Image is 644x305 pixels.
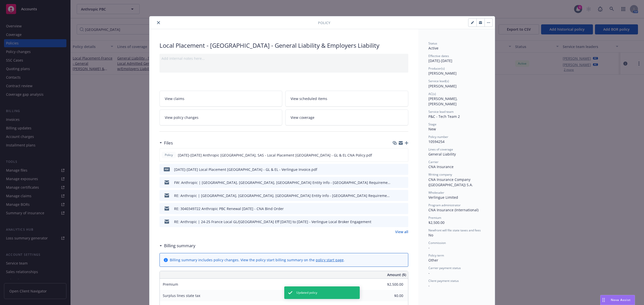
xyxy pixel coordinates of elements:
span: View scheduled items [291,96,327,101]
div: Billing summary [159,242,195,249]
button: download file [394,193,398,198]
span: [DATE]-[DATE] Anthropic [GEOGRAPHIC_DATA], SAS - Local Placement [GEOGRAPHIC_DATA] - GL & EL CNA ... [178,152,372,158]
span: Stage [428,122,436,126]
button: close [155,20,162,26]
span: Nova Assist [611,298,631,302]
span: Effective dates [428,54,449,58]
span: CNA Insurance [428,164,454,169]
a: View all [395,229,408,234]
span: Policy term [428,253,444,258]
span: Writing company [428,172,452,177]
button: download file [394,219,398,224]
span: Policy number [428,135,448,139]
button: preview file [402,167,406,172]
button: preview file [402,193,406,198]
h3: Billing summary [164,242,195,249]
span: Lines of coverage [428,147,453,151]
div: Drag to move [600,295,607,305]
span: - [428,245,430,250]
span: Updated policy [296,290,317,295]
span: Program administrator [428,203,461,207]
a: View coverage [285,110,408,125]
span: View policy changes [165,115,198,120]
span: Policy [164,153,174,157]
a: View claims [159,91,283,107]
div: FW: Anthropic | [GEOGRAPHIC_DATA], [GEOGRAPHIC_DATA], [GEOGRAPHIC_DATA] Entity Info - [GEOGRAPHIC... [174,180,392,185]
button: preview file [402,180,406,185]
a: View policy changes [159,110,283,125]
span: Service lead(s) [428,79,449,83]
input: 0.00 [374,292,406,299]
span: [PERSON_NAME] [428,84,457,88]
div: [DATE]-[DATE] Local Placement [GEOGRAPHIC_DATA] - GL & EL - Verlingue Invoice.pdf [174,167,317,172]
span: New [428,127,436,131]
div: RE: Anthropic | [GEOGRAPHIC_DATA], [GEOGRAPHIC_DATA], [GEOGRAPHIC_DATA] Entity Info - [GEOGRAPHIC... [174,193,392,198]
span: [PERSON_NAME], [PERSON_NAME] [428,96,459,106]
a: View scheduled items [285,91,408,107]
span: pdf [164,167,170,171]
span: 10594254 [428,139,445,144]
a: policy start page [316,258,344,262]
span: Amount ($) [387,272,406,277]
span: Other [428,258,438,263]
h3: Files [164,140,173,146]
div: [DATE] - [DATE] [428,54,485,63]
button: preview file [402,219,406,224]
span: [PERSON_NAME] [428,71,457,76]
div: RE: 3040349722 Anthropic PBC Renewal [DATE] - CNA Bind Order [174,206,284,211]
span: Verlingue Limited [428,195,458,200]
button: download file [394,206,398,211]
span: CNA Insurance Company ([GEOGRAPHIC_DATA]) S.A. [428,177,473,187]
div: Local Placement - [GEOGRAPHIC_DATA] - General Liability & Employers Liability [159,41,408,50]
span: AC(s) [428,92,436,96]
span: Commission [428,241,446,245]
span: View claims [165,96,184,101]
span: Active [428,46,438,50]
div: Add internal notes here... [162,56,406,61]
button: download file [393,152,397,158]
span: Wholesaler [428,190,444,195]
span: Service lead team [428,110,454,114]
span: General Liability [428,152,456,157]
span: Newfront will file state taxes and fees [428,228,481,232]
span: Status [428,41,437,45]
div: Files [159,140,173,146]
span: Premium [428,216,441,220]
span: Producer(s) [428,66,445,71]
span: CNA Insurance (International) [428,208,478,212]
button: Nova Assist [600,295,635,305]
span: - [428,271,430,275]
span: Surplus lines state tax [163,293,200,298]
button: preview file [402,206,406,211]
span: P&C - Tech Team 2 [428,114,460,119]
button: preview file [401,152,406,158]
span: Premium [163,282,178,287]
input: 0.00 [374,281,406,288]
span: No [428,233,433,237]
button: download file [394,167,398,172]
span: - [428,283,430,288]
span: Policy [318,20,330,25]
button: download file [394,180,398,185]
span: Carrier payment status [428,266,461,270]
span: $2,500.00 [428,220,445,225]
span: View coverage [291,115,314,120]
span: Client payment status [428,279,459,283]
div: RE: Anthropic | 24-25 France Local GL/[GEOGRAPHIC_DATA] Eff [DATE] to [DATE] - Verlingue Local Br... [174,219,371,224]
span: Carrier [428,160,438,164]
div: Billing summary includes policy changes. View the policy start billing summary on the . [170,257,345,263]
